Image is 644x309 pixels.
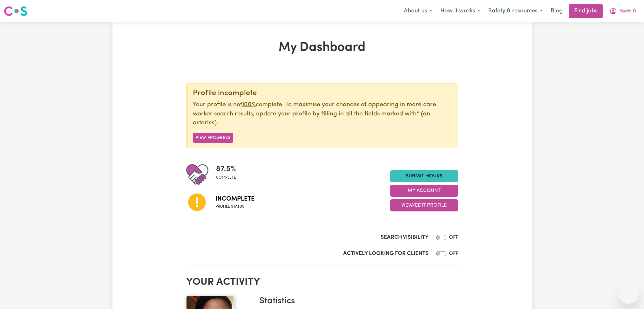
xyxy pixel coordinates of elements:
button: My Account [390,185,458,197]
img: Careseekers logo [4,5,27,17]
button: About us [400,4,436,18]
span: 87.5 % [216,163,236,175]
button: View Progress [193,133,233,143]
iframe: Button to launch messaging window [619,284,639,304]
button: Safety & resources [484,4,547,18]
span: Incomplete [215,194,254,204]
a: Blog [547,4,566,18]
h3: Statistics [259,296,453,307]
span: Profile status [215,204,254,209]
button: How it works [436,4,484,18]
span: OFF [449,235,458,240]
div: Profile completeness: 87.5% [216,163,241,186]
span: OFF [449,251,458,256]
u: 100% [242,102,256,108]
a: Submit Hours [390,170,458,182]
a: Careseekers logo [4,4,27,18]
p: Your profile is not complete. To maximise your chances of appearing in more care worker search re... [193,100,453,128]
span: Sadia D [620,8,636,15]
h1: My Dashboard [186,40,458,55]
label: Search Visibility [381,233,429,242]
h2: Your activity [186,276,458,288]
div: Profile incomplete [193,89,453,98]
span: complete [216,175,236,181]
label: Actively Looking for Clients [343,250,429,258]
a: Find jobs [569,4,603,18]
button: View/Edit Profile [390,199,458,211]
button: My Account [605,4,640,18]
